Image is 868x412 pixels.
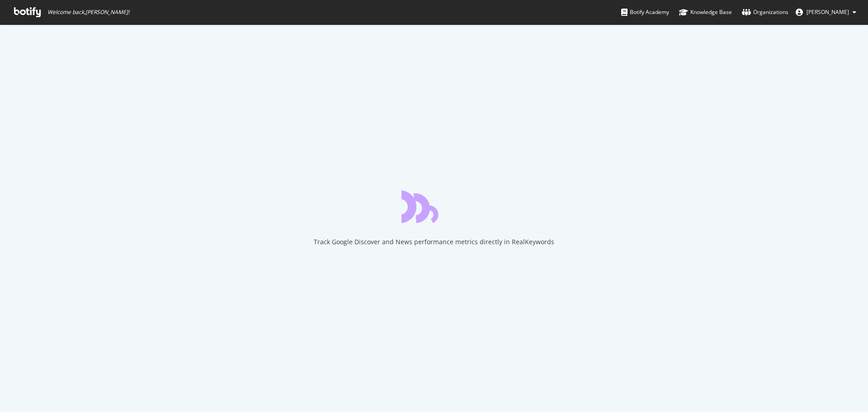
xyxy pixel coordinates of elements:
[788,5,863,19] button: [PERSON_NAME]
[401,190,467,223] div: animation
[742,8,788,17] div: Organizations
[314,237,554,246] div: Track Google Discover and News performance metrics directly in RealKeywords
[807,8,849,16] span: Corinne Tynan
[621,8,669,17] div: Botify Academy
[679,8,732,17] div: Knowledge Base
[47,9,129,16] span: Welcome back, [PERSON_NAME] !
